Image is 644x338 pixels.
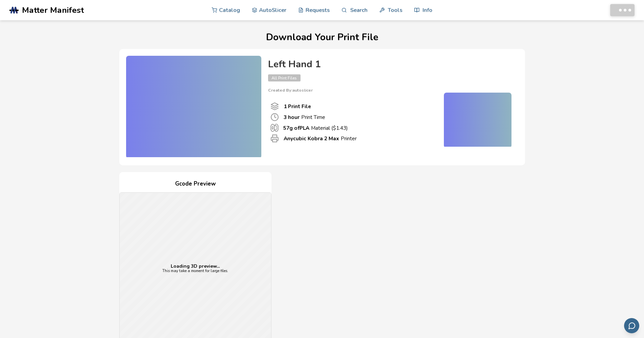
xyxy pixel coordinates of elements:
h4: Gcode Preview [119,179,271,189]
button: Send feedback via email [624,318,639,333]
span: Print Time [270,113,279,121]
p: Loading 3D preview... [162,264,228,269]
span: Matter Manifest [22,5,84,15]
b: 1 Print File [284,103,311,110]
span: Number Of Print files [270,102,279,111]
span: Material Used [270,124,279,132]
span: Printer [270,134,279,143]
span: All Print Files [268,74,301,81]
b: 3 hour [284,114,300,121]
p: Print Time [284,114,325,121]
p: This may take a moment for large files. [162,269,228,273]
b: Anycubic Kobra 2 Max [284,135,339,142]
p: Material ($ 1.43 ) [283,124,348,131]
b: 57 g of PLA [283,124,309,131]
p: Printer [284,135,357,142]
h1: Download Your Print File [13,32,631,43]
p: Created By: autoslicer [268,88,511,93]
h4: Left Hand 1 [268,59,511,70]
